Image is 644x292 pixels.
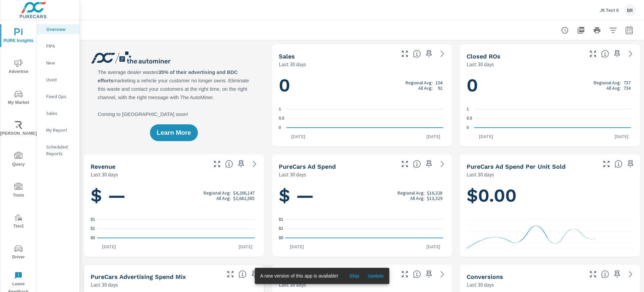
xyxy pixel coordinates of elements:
p: $3,682,585 [233,196,255,201]
p: 104 [435,80,442,85]
p: Last 30 days [91,281,118,289]
p: 737 [624,80,631,85]
p: All Avg: [216,196,231,201]
text: 1 [279,107,281,112]
p: [DATE] [97,243,121,250]
span: Update [368,273,384,279]
span: Total sales revenue over the selected date range. [Source: This data is sourced from the dealer’s... [225,160,233,168]
p: [DATE] [286,133,310,140]
h5: PureCars Advertising Spend Mix [91,273,186,280]
button: Make Fullscreen [601,159,612,169]
p: All Avg: [410,196,425,201]
button: Select Date Range [623,24,636,37]
p: Used [46,76,74,83]
h5: Closed ROs [467,53,500,60]
button: Make Fullscreen [399,159,410,169]
span: This table looks at how you compare to the amount of budget you spend per channel as opposed to y... [238,270,247,278]
p: Last 30 days [91,170,118,178]
div: BR [624,4,636,16]
p: Regional Avg: [406,80,433,85]
span: Query [2,152,35,168]
p: JK Test 6 [600,7,619,13]
p: Sales [46,110,74,117]
text: $0 [91,236,95,240]
p: 92 [438,85,442,91]
text: 0 [279,125,281,130]
span: Learn More [157,130,191,136]
p: Fixed Ops [46,93,74,100]
h1: $0.00 [467,184,633,207]
button: Make Fullscreen [399,269,410,280]
text: 0.5 [279,116,284,121]
a: See more details in report [437,159,448,169]
p: Last 30 days [467,60,494,68]
span: My Market [2,90,35,107]
a: See more details in report [437,48,448,59]
div: Overview [37,24,79,34]
span: Save this to your personalized report [424,159,434,169]
div: My Report [37,125,79,135]
p: [DATE] [474,133,498,140]
p: Last 30 days [279,60,306,68]
button: "Export Report to PDF" [574,24,588,37]
span: Save this to your personalized report [236,159,247,169]
button: Make Fullscreen [212,159,222,169]
span: Average cost of advertising per each vehicle sold at the dealer over the selected date range. The... [614,160,623,168]
p: Regional Avg: [594,80,621,85]
h5: Conversions [467,273,503,280]
span: [PERSON_NAME] [2,121,35,137]
span: Save this to your personalized report [249,269,260,280]
div: Used [37,75,79,85]
span: Number of vehicles sold by the dealership over the selected date range. [Source: This data is sou... [413,50,421,58]
span: Driver [2,245,35,261]
span: Save this to your personalized report [424,48,434,59]
button: Make Fullscreen [588,269,598,280]
h5: PureCars Ad Spend [279,163,336,170]
text: $1 [279,226,283,231]
button: Apply Filters [606,24,620,37]
p: Last 30 days [467,281,494,289]
a: See more details in report [625,269,636,280]
span: Number of Repair Orders Closed by the selected dealership group over the selected time range. [So... [601,50,609,58]
p: Regional Avg: [204,190,231,196]
p: Last 30 days [467,170,494,178]
span: Tools [2,183,35,199]
span: A rolling 30 day total of daily Shoppers on the dealership website, averaged over the selected da... [413,270,421,278]
h5: Revenue [91,163,115,170]
span: PURE Insights [2,28,35,45]
p: [DATE] [422,243,445,250]
span: The number of dealer-specified goals completed by a visitor. [Source: This data is provided by th... [601,270,609,278]
p: [DATE] [610,133,633,140]
p: $13,329 [427,196,442,201]
p: Last 30 days [279,170,306,178]
h1: 0 [279,74,445,97]
div: Sales [37,108,79,118]
button: Make Fullscreen [225,269,236,280]
text: 0 [467,125,469,130]
span: A new version of this app is available! [260,273,338,279]
p: My Report [46,127,74,133]
h5: Sales [279,53,295,60]
span: Save this to your personalized report [612,48,623,59]
text: $1 [91,226,95,231]
text: $0 [279,236,283,240]
span: Save this to your personalized report [612,269,623,280]
span: Save this to your personalized report [424,269,434,280]
h5: PureCars Ad Spend Per Unit Sold [467,163,566,170]
a: See more details in report [625,48,636,59]
p: Scheduled Reports [46,143,74,157]
div: Fixed Ops [37,91,79,101]
p: $16,328 [427,190,442,196]
p: New [46,59,74,66]
button: Update [365,270,386,281]
p: All Avg: [418,85,433,91]
span: Total cost of media for all PureCars channels for the selected dealership group over the selected... [413,160,421,168]
a: See more details in report [249,159,260,169]
p: Regional Avg: [397,190,425,196]
button: Make Fullscreen [399,48,410,59]
h1: $ — [279,184,445,207]
text: 0.5 [467,116,472,121]
span: Skip [346,273,362,279]
button: Print Report [590,24,604,37]
text: $1 [91,217,95,222]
